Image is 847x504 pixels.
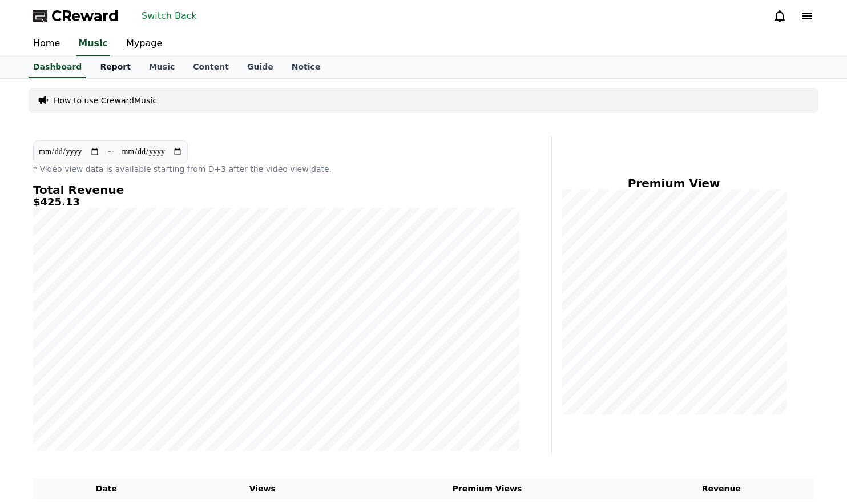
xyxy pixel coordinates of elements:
a: Music [140,57,184,78]
a: Home [24,32,69,56]
button: Switch Back [137,7,201,25]
a: Guide [238,57,283,78]
th: Revenue [629,478,814,499]
a: Content [184,57,238,78]
h4: Premium View [561,177,786,189]
th: Views [180,478,346,499]
h5: $425.13 [33,196,519,208]
span: CReward [51,7,119,25]
th: Premium Views [345,478,629,499]
h4: Total Revenue [33,184,519,196]
a: Dashboard [29,57,86,78]
p: ~ [107,145,114,159]
a: Music [76,32,110,56]
a: Notice [283,57,330,78]
th: Date [33,478,180,499]
a: How to use CrewardMusic [54,95,157,106]
a: Report [91,57,140,78]
p: * Video view data is available starting from D+3 after the video view date. [33,163,519,175]
a: Mypage [117,32,171,56]
a: CReward [33,7,119,25]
